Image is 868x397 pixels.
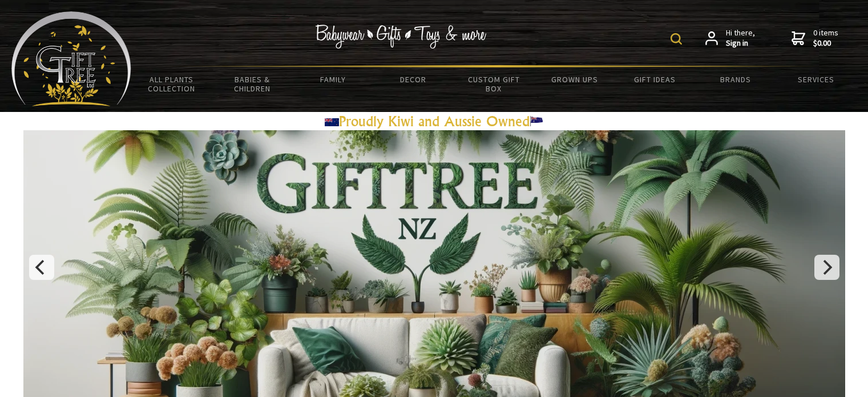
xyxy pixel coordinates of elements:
strong: Sign in [726,38,755,49]
button: Previous [29,255,54,280]
a: Decor [373,67,454,91]
a: Custom Gift Box [454,67,534,101]
a: Services [776,67,857,91]
a: All Plants Collection [131,67,212,101]
a: Hi there,Sign in [705,28,755,48]
strong: $0.00 [813,38,838,49]
a: Gift Ideas [615,67,695,91]
a: Babies & Children [212,67,292,101]
a: Grown Ups [534,67,615,91]
span: 0 items [813,27,838,48]
img: Babywear - Gifts - Toys & more [316,25,487,49]
a: Brands [696,67,776,91]
button: Next [814,255,839,280]
a: Family [292,67,373,91]
a: 0 items$0.00 [792,28,838,48]
span: Hi there, [726,28,755,48]
img: Babyware - Gifts - Toys and more... [11,11,131,106]
a: Proudly Kiwi and Aussie Owned [325,113,544,130]
img: product search [671,33,682,45]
